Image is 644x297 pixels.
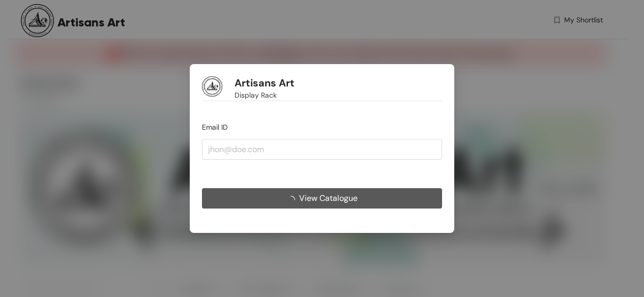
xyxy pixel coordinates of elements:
input: jhon@doe.com [202,139,442,159]
span: View Catalogue [299,192,358,204]
img: Buyer Portal [202,76,222,97]
h1: Artisans Art [235,77,295,90]
button: View Catalogue [202,188,442,209]
span: loading [287,196,299,204]
span: Display Rack [235,90,277,101]
span: Email ID [202,123,228,132]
